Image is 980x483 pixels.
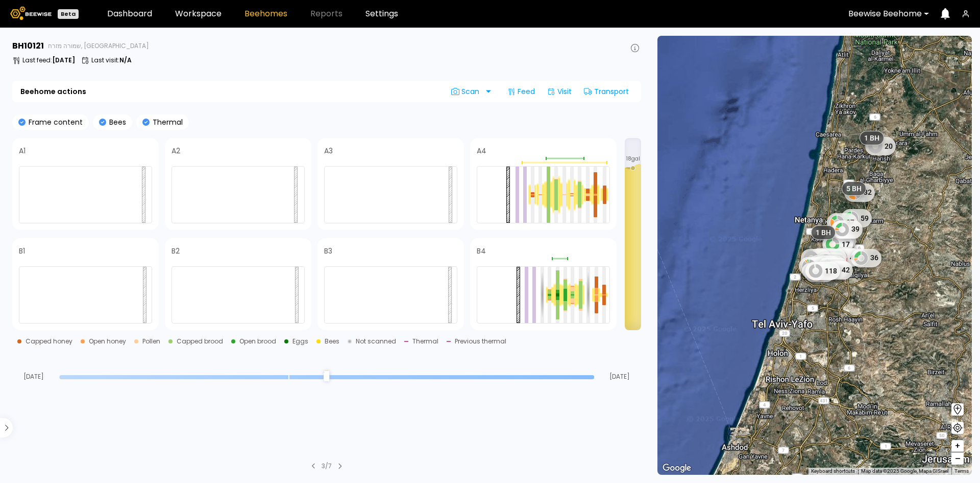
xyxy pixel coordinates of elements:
[822,261,853,279] div: 42
[310,10,342,18] span: Reports
[804,264,835,282] div: 64
[12,42,44,50] h3: BH 10121
[150,119,183,126] p: Thermal
[822,235,853,254] div: 17
[91,57,132,63] p: Last visit :
[239,338,276,344] div: Open brood
[325,338,339,344] div: Bees
[951,440,964,452] button: +
[841,209,872,227] div: 59
[660,462,694,475] img: Google
[626,156,640,162] span: 18 gal
[802,263,817,279] div: 0
[816,227,831,237] span: 1 BH
[818,260,849,278] div: 53
[955,452,961,465] span: –
[805,262,840,280] div: 118
[356,338,396,344] div: Not scanned
[324,247,332,255] h4: B3
[26,119,83,126] p: Frame content
[799,257,829,275] div: 38
[832,220,863,238] div: 39
[175,10,222,18] a: Workspace
[811,247,841,266] div: 34
[827,213,857,232] div: 37
[811,256,842,274] div: 43
[477,247,486,255] h4: B4
[106,119,126,126] p: Bees
[816,252,846,271] div: 41
[543,83,576,100] div: Visit
[22,57,75,63] p: Last feed :
[52,56,75,64] b: [DATE]
[830,248,861,267] div: 46
[177,338,223,344] div: Capped brood
[851,248,881,267] div: 36
[861,468,948,474] span: Map data ©2025 Google, Mapa GISrael
[864,133,879,143] span: 1 BH
[455,338,506,344] div: Previous thermal
[292,338,308,344] div: Eggs
[26,338,72,344] div: Capped honey
[954,440,961,452] span: +
[244,10,287,18] a: Beehomes
[831,248,862,266] div: 45
[811,468,855,475] button: Keyboard shortcuts
[660,462,694,475] a: Open this area in Google Maps (opens a new window)
[818,257,848,275] div: 32
[58,9,79,19] div: Beta
[846,183,862,193] span: 5 BH
[477,147,486,154] h4: A4
[816,248,847,267] div: 35
[171,247,180,255] h4: B2
[20,88,86,95] b: Beehome actions
[951,452,964,465] button: –
[801,248,831,267] div: 43
[322,462,332,471] div: 3 / 7
[865,137,896,155] div: 20
[954,468,969,474] a: Terms (opens in new tab)
[19,247,25,255] h4: B1
[365,10,398,18] a: Settings
[119,56,132,64] b: N/A
[815,255,845,273] div: 36
[171,147,180,154] h4: A2
[324,147,333,154] h4: A3
[19,147,26,154] h4: A1
[48,43,149,49] span: שמורה מזרח, [GEOGRAPHIC_DATA]
[142,338,160,344] div: Pollen
[10,7,52,20] img: Beewise logo
[12,374,55,380] span: [DATE]
[412,338,438,344] div: Thermal
[89,338,126,344] div: Open honey
[503,83,539,100] div: Feed
[580,83,633,100] div: Transport
[451,87,483,96] span: Scan
[808,266,824,281] div: 0
[107,10,152,18] a: Dashboard
[598,374,641,380] span: [DATE]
